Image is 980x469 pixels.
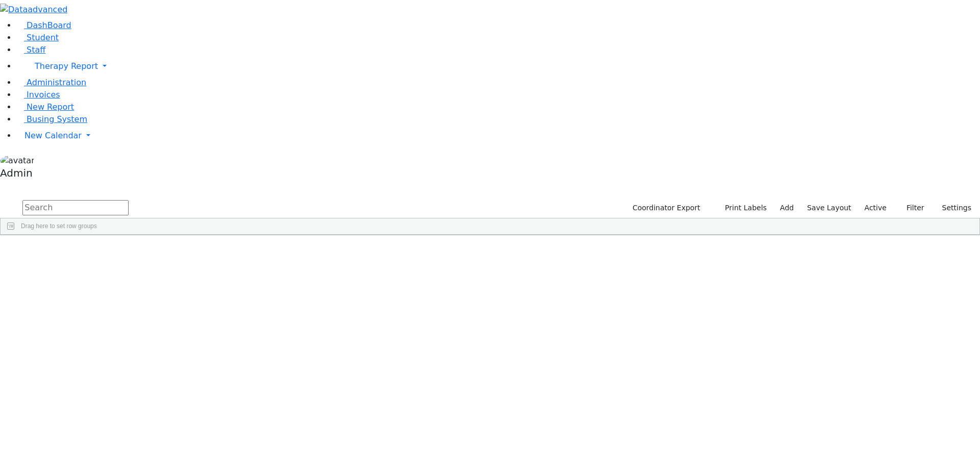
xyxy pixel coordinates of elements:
[16,56,980,77] a: Therapy Report
[27,114,87,124] span: Busing System
[16,78,86,87] a: Administration
[860,200,891,216] label: Active
[27,45,45,55] span: Staff
[16,126,980,146] a: New Calendar
[22,200,129,215] input: Search
[35,61,98,71] span: Therapy Report
[929,200,976,216] button: Settings
[27,33,59,42] span: Student
[713,200,771,216] button: Print Labels
[27,102,74,112] span: New Report
[24,131,82,140] span: New Calendar
[16,90,60,100] a: Invoices
[775,200,798,216] a: Add
[16,33,59,42] a: Student
[16,114,87,124] a: Busing System
[626,200,705,216] button: Coordinator Export
[16,20,71,30] a: DashBoard
[802,200,855,216] button: Save Layout
[27,78,86,87] span: Administration
[27,20,71,30] span: DashBoard
[16,45,45,55] a: Staff
[21,223,97,230] span: Drag here to set row groups
[27,90,60,100] span: Invoices
[16,102,74,112] a: New Report
[893,200,929,216] button: Filter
